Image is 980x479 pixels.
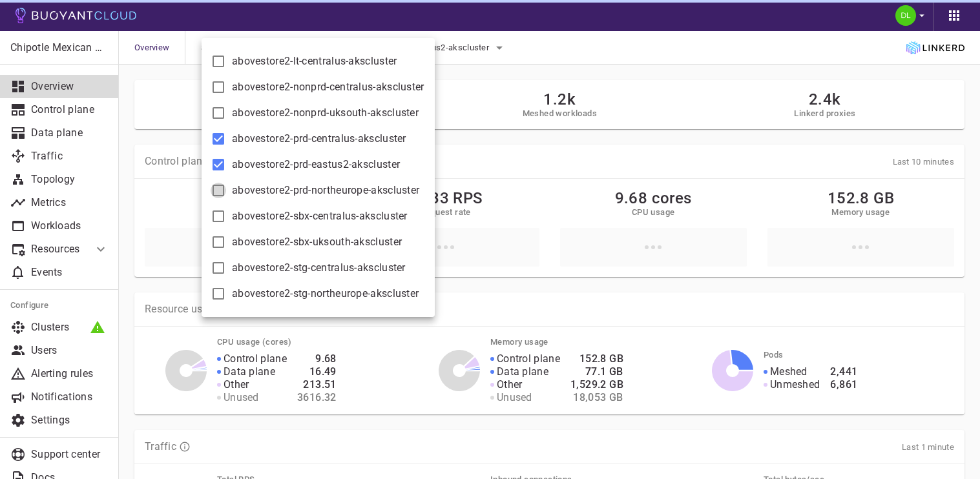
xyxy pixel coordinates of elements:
span: abovestore2-prd-centralus-akscluster [232,132,406,145]
span: abovestore2-sbx-uksouth-akscluster [232,236,402,249]
span: abovestore2-prd-northeurope-akscluster [232,184,419,197]
span: abovestore2-nonprd-centralus-akscluster [232,81,424,94]
span: abovestore2-stg-northeurope-akscluster [232,287,419,300]
span: abovestore2-sbx-centralus-akscluster [232,210,408,223]
span: abovestore2-stg-centralus-akscluster [232,261,406,274]
span: abovestore2-prd-eastus2-akscluster [232,158,400,171]
span: abovestore2-nonprd-uksouth-akscluster [232,107,419,119]
span: abovestore2-lt-centralus-akscluster [232,55,397,68]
